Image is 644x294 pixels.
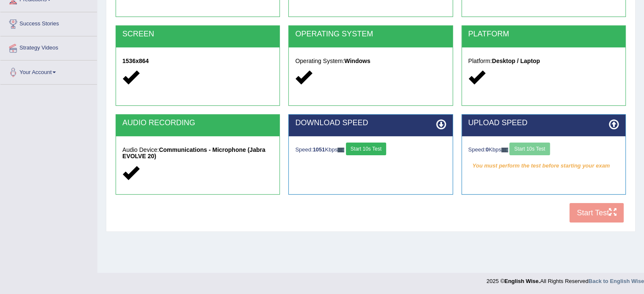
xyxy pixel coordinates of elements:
h2: SCREEN [122,30,273,38]
a: Your Account [0,60,97,82]
a: Back to English Wise [589,278,644,284]
strong: 1051 [313,146,325,153]
div: Speed: Kbps [295,143,446,157]
img: ajax-loader-fb-connection.gif [501,148,508,152]
a: Success Stories [0,12,97,33]
button: Start 10s Test [346,143,386,155]
h5: Platform: [468,58,619,64]
strong: Communications - Microphone (Jabra EVOLVE 20) [122,146,265,159]
strong: 0 [486,146,489,153]
h5: Operating System: [295,58,446,64]
img: ajax-loader-fb-connection.gif [337,148,344,152]
h2: DOWNLOAD SPEED [295,119,446,127]
strong: English Wise. [504,278,540,284]
a: Strategy Videos [0,36,97,58]
h5: Audio Device: [122,147,273,160]
h2: AUDIO RECORDING [122,119,273,127]
h2: UPLOAD SPEED [468,119,619,127]
div: 2025 © All Rights Reserved [486,273,644,285]
h2: PLATFORM [468,30,619,38]
strong: Desktop / Laptop [492,58,540,64]
h2: OPERATING SYSTEM [295,30,446,38]
em: You must perform the test before starting your exam [468,159,619,172]
strong: 1536x864 [122,58,149,64]
strong: Windows [344,58,370,64]
div: Speed: Kbps [468,143,619,157]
